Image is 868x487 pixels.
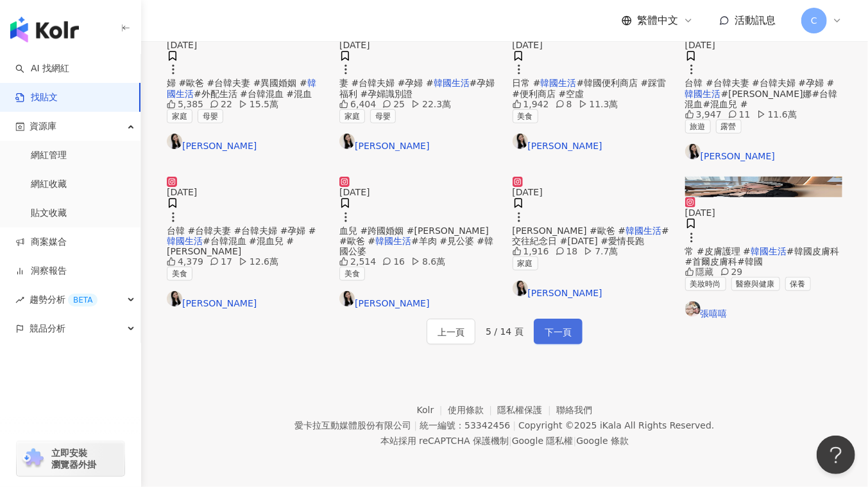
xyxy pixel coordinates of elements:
[427,319,475,344] button: 上一頁
[720,267,743,277] div: 29
[685,208,842,218] div: [DATE]
[716,120,742,134] span: 露營
[370,109,396,123] span: 母嬰
[757,109,797,120] div: 11.6萬
[513,134,670,151] a: KOL Avatar[PERSON_NAME]
[685,301,842,319] a: KOL Avatar張嘻嘻
[600,420,622,430] a: iKala
[10,17,79,42] img: logo
[735,14,776,26] span: 活動訊息
[584,246,618,256] div: 7.7萬
[513,281,528,296] img: KOL Avatar
[167,109,192,123] span: 家庭
[382,99,405,109] div: 25
[339,40,497,50] div: [DATE]
[685,78,835,88] span: 台韓 #台韓夫妻 #台韓夫婦 #孕婦 #
[294,420,411,430] div: 愛卡拉互動媒體股份有限公司
[239,256,278,267] div: 12.6萬
[518,420,714,430] div: Copyright © 2025 All Rights Reserved.
[486,326,523,337] span: 5 / 14 頁
[685,89,838,109] span: #[PERSON_NAME]娜#台韓混血#混血兒 #
[68,294,98,306] div: BETA
[685,277,726,291] span: 美妝時尚
[382,256,405,267] div: 16
[411,256,445,267] div: 8.6萬
[167,226,316,236] span: 台韓 #台韓夫妻 #台韓夫婦 #孕婦 #
[239,99,278,109] div: 15.5萬
[685,144,842,161] a: KOL Avatar[PERSON_NAME]
[579,99,618,109] div: 11.3萬
[167,134,182,149] img: KOL Avatar
[685,120,711,134] span: 旅遊
[375,236,411,246] mark: 韓國生活
[210,99,232,109] div: 22
[785,277,811,291] span: 保養
[513,256,538,270] span: 家庭
[637,13,678,28] span: 繁體中文
[817,436,855,474] iframe: Help Scout Beacon - Open
[685,246,839,267] span: #韓國皮膚科 #首爾皮膚科#韓國
[513,281,670,298] a: KOL Avatar[PERSON_NAME]
[513,187,670,197] div: [DATE]
[751,246,787,256] mark: 韓國生活
[411,99,451,109] div: 22.3萬
[167,256,203,267] div: 4,379
[30,314,65,343] span: 競品分析
[513,420,516,430] span: |
[556,405,592,415] a: 聯絡我們
[513,78,541,88] span: 日常 #
[31,149,67,162] a: 網紅管理
[198,109,223,123] span: 母嬰
[339,226,489,246] span: 血兒 #跨國婚姻 #[PERSON_NAME] #歐爸 #
[513,226,626,236] span: [PERSON_NAME] #歐爸 #
[167,78,307,88] span: 婦 #歐爸 #台韓夫妻 #異國婚姻 #
[339,109,365,123] span: 家庭
[509,436,512,446] span: |
[380,433,629,448] span: 本站採用 reCAPTCHA 保護機制
[167,236,203,246] mark: 韓國生活
[339,291,497,308] a: KOL Avatar[PERSON_NAME]
[513,109,538,123] span: 美食
[513,226,669,246] span: #交往紀念日 #[DATE] #愛情長跑
[167,99,203,109] div: 5,385
[339,78,434,88] span: 妻 #台韓夫婦 #孕婦 #
[541,78,577,88] mark: 韓國生活
[167,291,182,306] img: KOL Avatar
[811,13,817,28] span: C
[339,267,365,281] span: 美食
[513,78,667,98] span: #韓國便利商店 #踩雷 #便利商店 #空虛
[339,134,355,149] img: KOL Avatar
[498,405,557,415] a: 隱私權保護
[545,324,572,340] span: 下一頁
[438,324,464,340] span: 上一頁
[15,236,67,249] a: 商案媒合
[731,277,780,291] span: 醫療與健康
[556,246,578,256] div: 18
[31,207,67,220] a: 貼文收藏
[685,177,842,197] img: post-image
[167,187,324,197] div: [DATE]
[685,40,842,50] div: [DATE]
[339,78,495,98] span: #孕婦福利 #孕婦識別證
[51,447,96,470] span: 立即安裝 瀏覽器外掛
[685,246,751,256] span: 常 #皮膚護理 #
[194,89,312,99] span: #外配生活 #台韓混血 #混血
[30,285,98,314] span: 趨勢分析
[448,405,498,415] a: 使用條款
[15,91,58,104] a: 找貼文
[167,40,324,50] div: [DATE]
[31,178,67,191] a: 網紅收藏
[30,112,56,141] span: 資源庫
[534,319,583,344] button: 下一頁
[21,448,46,469] img: chrome extension
[339,99,376,109] div: 6,404
[15,296,24,305] span: rise
[685,177,842,197] div: post-image商業合作
[685,109,722,120] div: 3,947
[339,134,497,151] a: KOL Avatar[PERSON_NAME]
[513,99,549,109] div: 1,942
[513,134,528,149] img: KOL Avatar
[167,78,316,98] mark: 韓國生活
[685,301,701,317] img: KOL Avatar
[167,236,294,256] span: #台韓混血 #混血兒 #[PERSON_NAME]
